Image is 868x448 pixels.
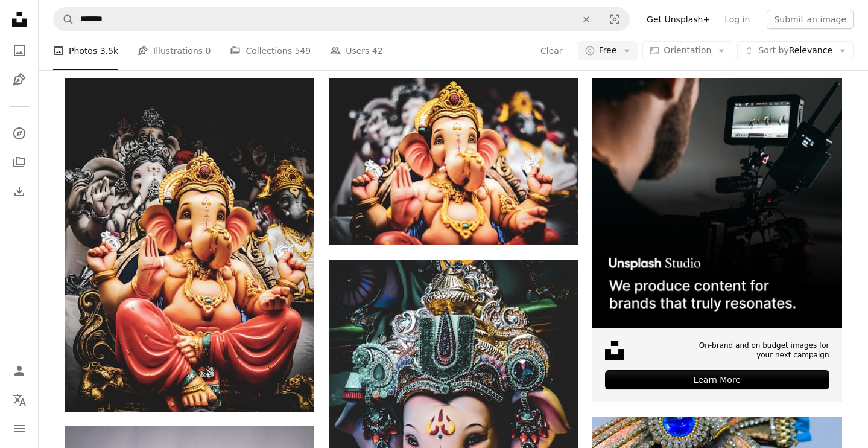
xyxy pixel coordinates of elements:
a: Collections [7,150,31,174]
a: On-brand and on budget images for your next campaignLearn More [592,78,841,402]
span: Relevance [758,45,832,57]
img: file-1631678316303-ed18b8b5cb9cimage [605,341,624,360]
div: Learn More [605,370,829,389]
button: Free [578,41,638,60]
a: Home — Unsplash [7,7,31,34]
button: Menu [7,417,31,441]
button: Orientation [642,41,732,60]
a: Log in [717,10,757,29]
a: Get Unsplash+ [639,10,717,29]
button: Visual search [600,8,629,31]
img: file-1715652217532-464736461acbimage [592,78,841,328]
button: Search Unsplash [54,8,74,31]
span: 42 [372,44,383,57]
a: Log in / Sign up [7,359,31,383]
img: three Lord Ganesha statuettes [65,78,314,411]
img: Ganesha Hindu Deity figurine [329,78,578,245]
button: Clear [540,41,563,60]
a: Photos [7,39,31,63]
a: Ganesha Hindu Deity figurine [329,156,578,167]
button: Sort byRelevance [737,41,854,60]
a: Explore [7,121,31,146]
a: Collections 549 [230,31,311,70]
a: Download History [7,179,31,203]
a: Illustrations [7,68,31,92]
form: Find visuals sitewide [53,7,630,31]
a: three Lord Ganesha statuettes [65,239,314,250]
a: Users 42 [330,31,383,70]
span: Free [599,45,617,57]
a: Illustrations 0 [138,31,211,70]
span: Orientation [664,45,711,55]
span: On-brand and on budget images for your next campaign [692,341,829,361]
span: 549 [294,44,311,57]
span: 0 [206,44,211,57]
button: Language [7,388,31,412]
span: Sort by [758,45,788,55]
button: Submit an image [767,10,854,29]
a: Lord Ganesha [329,432,578,443]
button: Clear [573,8,600,31]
